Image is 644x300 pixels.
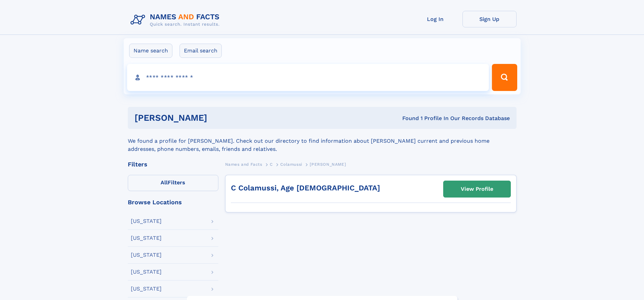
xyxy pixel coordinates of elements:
a: Log In [408,11,462,27]
label: Filters [128,175,218,191]
h1: [PERSON_NAME] [135,114,305,122]
span: [PERSON_NAME] [310,162,346,167]
div: [US_STATE] [131,218,162,224]
a: Colamussi [280,160,302,168]
a: View Profile [444,181,510,197]
div: Filters [128,161,218,167]
span: Colamussi [280,162,302,167]
button: Search Button [492,64,517,91]
img: Logo Names and Facts [128,11,225,29]
span: All [161,179,168,186]
div: We found a profile for [PERSON_NAME]. Check out our directory to find information about [PERSON_N... [128,129,517,153]
input: search input [127,64,489,91]
a: Names and Facts [225,160,262,168]
label: Name search [129,44,172,58]
a: C Colamussi, Age [DEMOGRAPHIC_DATA] [231,184,380,192]
div: [US_STATE] [131,269,162,275]
label: Email search [180,44,222,58]
div: [US_STATE] [131,286,162,292]
a: C [270,160,273,168]
span: C [270,162,273,167]
div: Browse Locations [128,199,218,205]
div: [US_STATE] [131,252,162,258]
div: View Profile [461,181,493,197]
a: Sign Up [462,11,517,27]
div: [US_STATE] [131,235,162,241]
div: Found 1 Profile In Our Records Database [305,115,510,122]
